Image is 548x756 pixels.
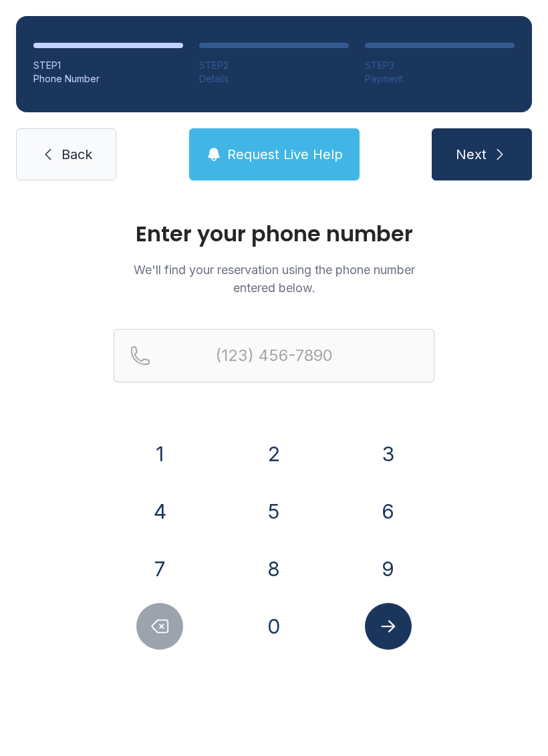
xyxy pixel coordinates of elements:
[33,72,183,86] div: Phone Number
[365,545,412,592] button: 9
[33,59,183,72] div: STEP 1
[136,545,183,592] button: 7
[365,59,515,72] div: STEP 3
[114,223,434,245] h1: Enter your phone number
[199,72,349,86] div: Details
[251,603,297,650] button: 0
[456,145,487,164] span: Next
[365,430,412,477] button: 3
[114,329,434,382] input: Reservation phone number
[365,603,412,650] button: Submit lookup form
[251,545,297,592] button: 8
[365,488,412,535] button: 6
[227,145,343,164] span: Request Live Help
[114,261,434,297] p: We'll find your reservation using the phone number entered below.
[365,72,515,86] div: Payment
[251,488,297,535] button: 5
[136,488,183,535] button: 4
[61,145,92,164] span: Back
[251,430,297,477] button: 2
[199,59,349,72] div: STEP 2
[136,603,183,650] button: Delete number
[136,430,183,477] button: 1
